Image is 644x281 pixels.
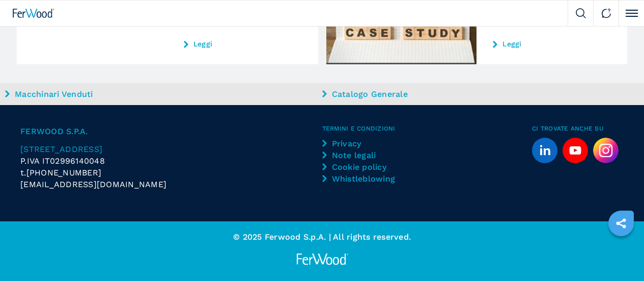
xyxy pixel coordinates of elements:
[20,156,105,166] span: P.IVA IT02996140048
[601,235,636,273] iframe: Chat
[619,1,644,26] button: Click to toggle menu
[601,8,611,18] img: Contact us
[493,40,611,48] a: Leggi
[532,125,624,132] span: Ci trovate anche su
[322,88,637,100] a: Catalogo Generale
[322,149,408,161] a: Note legali
[322,161,408,173] a: Cookie policy
[13,9,54,18] img: Ferwood
[322,125,533,132] span: Termini e condizioni
[5,88,320,100] a: Macchinari Venduti
[20,125,322,137] span: FERWOOD S.P.A.
[184,40,302,48] a: Leggi
[532,138,557,163] a: linkedin
[20,178,166,190] span: [EMAIL_ADDRESS][DOMAIN_NAME]
[26,167,102,178] span: [PHONE_NUMBER]
[20,143,322,155] a: [STREET_ADDRESS]
[322,173,408,185] a: Whistleblowing
[295,253,350,266] img: Ferwood
[23,232,621,243] p: © 2025 Ferwood S.p.A. | All rights reserved.
[322,138,408,149] a: Privacy
[20,144,102,154] span: [STREET_ADDRESS]
[576,8,586,18] img: Search
[593,138,619,163] img: Instagram
[20,167,322,178] div: t.
[563,138,588,163] a: youtube
[608,211,634,236] a: sharethis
